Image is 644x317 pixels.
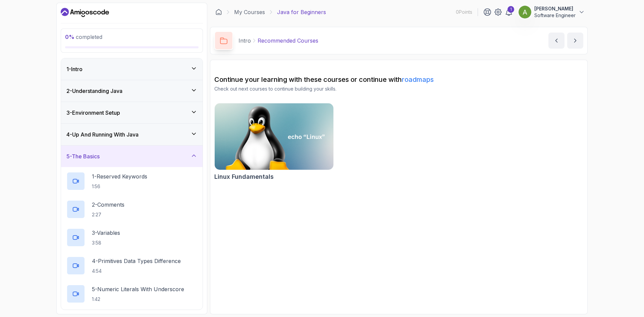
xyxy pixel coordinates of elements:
h3: 1 - Intro [66,65,83,73]
a: Dashboard [215,9,222,15]
p: 0 Points [456,9,472,15]
button: 3-Variables3:58 [66,228,197,247]
button: 2-Comments2:27 [66,200,197,219]
a: Linux Fundamentals cardLinux Fundamentals [214,103,334,181]
p: 1 - Reserved Keywords [92,172,147,180]
button: 1-Reserved Keywords1:56 [66,172,197,191]
p: 1:42 [92,296,184,303]
h3: 2 - Understanding Java [66,87,122,95]
button: 5-Numeric Literals With Underscore1:42 [66,284,197,303]
button: 1-Intro [61,58,203,80]
a: 1 [505,8,513,16]
p: Software Engineer [534,12,576,19]
p: Check out next courses to continue building your skills. [214,86,583,92]
p: 4 - Primitives Data Types Difference [92,257,181,265]
a: My Courses [234,8,265,16]
p: 1:56 [92,183,147,190]
button: 4-Up And Running With Java [61,124,203,145]
p: Java for Beginners [277,8,326,16]
img: user profile image [519,6,531,18]
button: user profile image[PERSON_NAME]Software Engineer [518,5,585,19]
a: Dashboard [61,7,109,18]
button: previous content [548,33,565,49]
h3: 5 - The Basics [66,152,100,160]
p: 3:58 [92,240,120,246]
p: 2 - Comments [92,201,124,209]
button: 2-Understanding Java [61,80,203,102]
button: 4-Primitives Data Types Difference4:54 [66,256,197,275]
button: 3-Environment Setup [61,102,203,123]
img: Linux Fundamentals card [215,103,333,170]
h2: Linux Fundamentals [214,172,274,181]
span: completed [65,34,102,40]
p: 3 - Variables [92,229,120,237]
h2: Continue your learning with these courses or continue with [214,75,583,84]
button: 5-The Basics [61,146,203,167]
a: roadmaps [402,75,434,84]
p: [PERSON_NAME] [534,5,576,12]
p: Intro [238,37,251,45]
p: 2:27 [92,211,124,218]
div: 1 [507,6,514,13]
p: Recommended Courses [258,37,318,45]
p: 5 - Numeric Literals With Underscore [92,285,184,293]
span: 0 % [65,34,74,40]
h3: 4 - Up And Running With Java [66,130,139,139]
button: next content [567,33,583,49]
h3: 3 - Environment Setup [66,109,120,117]
p: 4:54 [92,268,181,274]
